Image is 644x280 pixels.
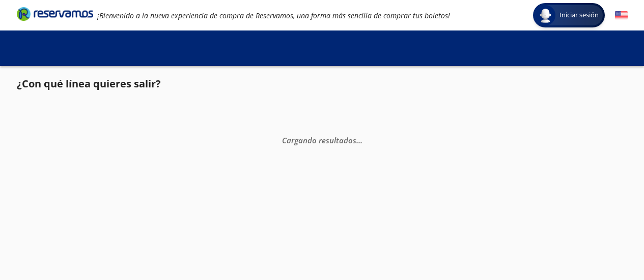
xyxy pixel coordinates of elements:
[358,135,360,145] span: .
[97,11,450,20] em: ¡Bienvenido a la nueva experiencia de compra de Reservamos, una forma más sencilla de comprar tus...
[360,135,362,145] span: .
[356,135,358,145] span: .
[17,6,93,24] a: Brand Logo
[555,10,603,20] span: Iniciar sesión
[282,135,362,145] em: Cargando resultados
[17,6,93,21] i: Brand Logo
[615,9,628,22] button: English
[17,76,161,91] p: ¿Con qué línea quieres salir?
